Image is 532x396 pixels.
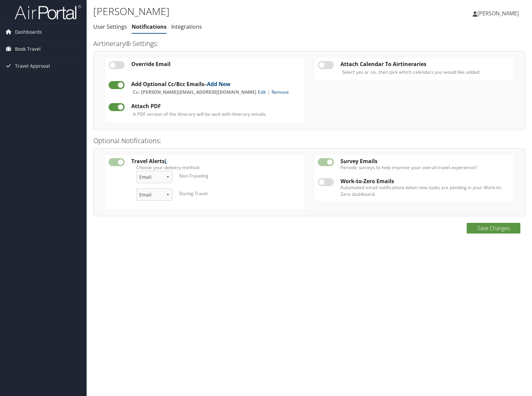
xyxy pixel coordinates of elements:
div: Attach Calendar To Airtineraries [340,61,510,67]
div: Survey Emails [340,158,510,164]
span: Cc: [PERSON_NAME][EMAIL_ADDRESS][DOMAIN_NAME] [133,89,257,95]
div: Add Optional Cc/Bcc Emails [131,81,301,87]
a: Remove [271,89,289,95]
a: Edit [258,89,266,95]
h1: [PERSON_NAME] [93,4,381,18]
a: [PERSON_NAME] [473,3,525,23]
label: A PDF version of the itinerary will be sent with itinerary emails. [133,111,266,117]
label: Select yes or no, then pick which calendars you would like added. [342,69,481,75]
div: Travel Alerts [131,158,301,164]
label: Choose your delivery method: [136,164,296,171]
span: Travel Approval [15,58,50,74]
h3: Airtinerary® Settings: [93,39,525,48]
span: [PERSON_NAME] [477,10,519,17]
a: Integrations [171,23,202,30]
img: airportal-logo.png [15,4,81,20]
div: Work-to-Zero Emails [340,178,510,184]
label: Automated email notifications when new tasks are pending in your Work-to-Zero dashboard. [340,184,510,198]
button: Save Changes [467,223,520,234]
span: Dashboards [15,24,42,40]
label: During Travel [179,190,208,197]
div: Override Email [131,61,301,67]
div: Attach PDF [131,103,301,109]
label: Periodic surveys to help improve your overall travel experience? [340,164,510,171]
span: – [204,80,231,88]
span: Book Travel [15,41,41,57]
a: Add New [207,80,231,88]
a: User Settings [93,23,127,30]
h3: Optional Notifications: [93,136,525,145]
span: | [266,89,271,95]
a: Notifications [132,23,167,30]
label: Non-Traveling [179,172,208,179]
